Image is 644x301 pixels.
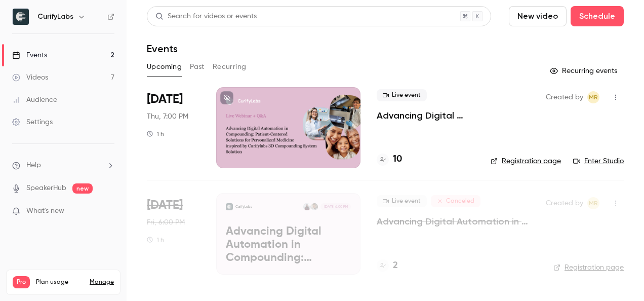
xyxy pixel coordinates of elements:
h4: 2 [393,259,398,273]
div: Search for videos or events [155,11,257,22]
div: Videos [12,72,48,83]
button: Recurring events [545,63,624,79]
div: Sep 18 Thu, 7:00 PM (Europe/Helsinki) [147,87,200,168]
button: Upcoming [147,59,182,75]
div: 1 h [147,130,164,138]
a: Advancing Digital Automation in Compounding: Patient-Centered Solutions for Personalized Medicine... [377,215,530,228]
img: CurifyLabs [13,9,29,25]
button: New video [509,6,567,26]
a: 2 [377,259,398,273]
img: Niklas Sandler [311,203,318,210]
a: Enter Studio [573,156,624,166]
div: Audience [12,95,57,105]
span: new [72,183,93,194]
a: Advancing Digital Automation in Compounding: Patient-Centered Solutions for Personalized Medicine... [377,109,474,122]
span: [DATE] [147,91,183,107]
span: Created by [546,91,583,103]
div: Sep 19 Fri, 6:00 PM (Europe/Helsinki) [147,193,200,274]
p: Advancing Digital Automation in Compounding: Patient-Centered Solutions for Personalized Medicine... [226,225,351,265]
span: Marion Roussel [587,197,599,209]
a: Advancing Digital Automation in Compounding: Patient-Centered Solutions for Personalized Medicine... [216,193,360,274]
iframe: Noticeable Trigger [102,207,114,216]
span: Live event [377,89,427,101]
span: MR [589,197,598,209]
button: Recurring [213,59,247,75]
span: Marion Roussel [587,91,599,103]
span: Thu, 7:00 PM [147,111,188,122]
span: [DATE] 6:00 PM [320,203,350,210]
h1: Events [147,43,178,55]
div: Settings [12,117,53,127]
span: Created by [546,197,583,209]
h4: 10 [393,153,402,166]
a: Registration page [553,262,624,273]
a: SpeakerHub [26,183,66,194]
img: Ludmila Hrižanovska [303,203,310,210]
span: What's new [26,206,64,216]
span: Help [26,160,41,171]
span: MR [589,91,598,103]
span: Fri, 6:00 PM [147,217,185,228]
a: Manage [90,278,114,286]
div: Events [12,50,47,60]
span: Live event [377,195,427,207]
a: Registration page [491,156,561,166]
span: Pro [13,276,30,288]
img: Advancing Digital Automation in Compounding: Patient-Centered Solutions for Personalized Medicine... [226,203,233,210]
li: help-dropdown-opener [12,160,114,171]
button: Schedule [571,6,624,26]
a: 10 [377,153,402,166]
div: 1 h [147,236,164,244]
span: Plan usage [36,278,84,286]
span: Canceled [431,195,480,207]
span: [DATE] [147,197,183,213]
button: Past [190,59,205,75]
h6: CurifyLabs [37,12,73,22]
p: CurifyLabs [235,204,252,209]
